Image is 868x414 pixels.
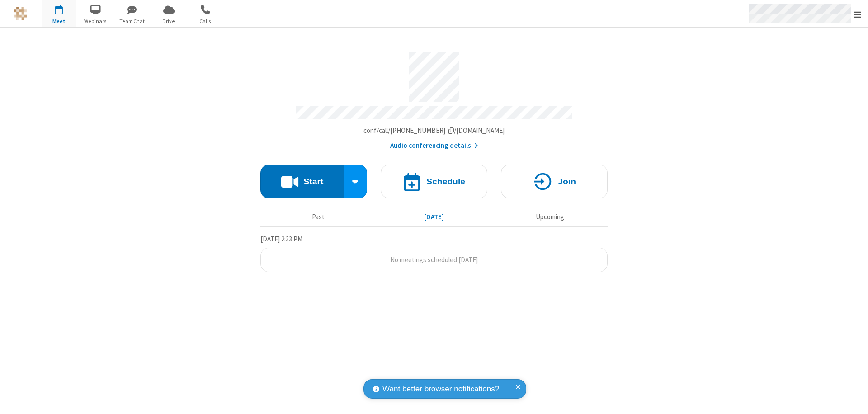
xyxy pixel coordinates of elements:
[42,17,76,25] span: Meet
[363,126,505,136] button: Copy my meeting room linkCopy my meeting room link
[115,17,149,25] span: Team Chat
[260,234,608,273] section: Today's Meetings
[260,165,344,198] button: Start
[79,17,113,25] span: Webinars
[390,141,478,151] button: Audio conferencing details
[363,126,505,135] span: Copy my meeting room link
[501,165,608,198] button: Join
[303,177,323,186] h4: Start
[264,208,373,226] button: Past
[344,165,368,198] div: Start conference options
[189,17,222,25] span: Calls
[426,177,465,186] h4: Schedule
[495,208,604,226] button: Upcoming
[260,45,608,151] section: Account details
[260,235,302,243] span: [DATE] 2:33 PM
[382,383,499,395] span: Want better browser notifications?
[380,208,489,226] button: [DATE]
[152,17,186,25] span: Drive
[14,7,27,20] img: QA Selenium DO NOT DELETE OR CHANGE
[381,165,487,198] button: Schedule
[558,177,576,186] h4: Join
[390,255,478,264] span: No meetings scheduled [DATE]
